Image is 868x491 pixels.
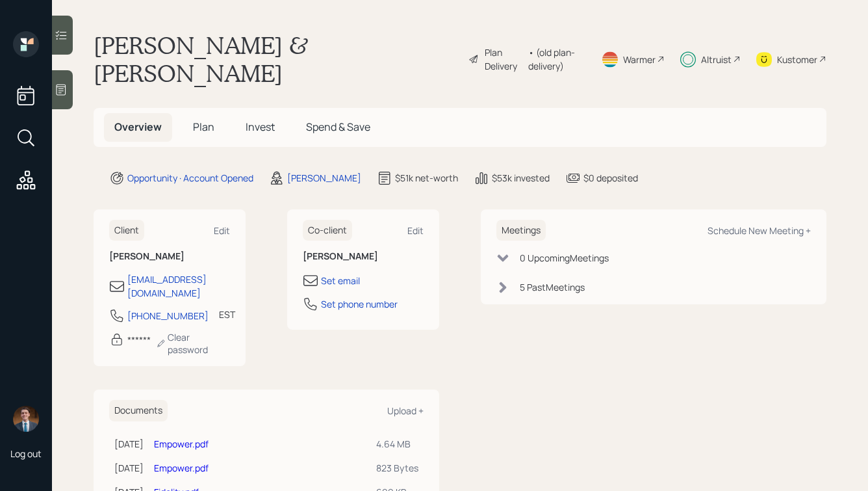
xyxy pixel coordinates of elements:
div: Edit [407,224,424,237]
div: $53k invested [492,171,550,185]
div: $0 deposited [583,171,638,185]
h6: [PERSON_NAME] [109,251,230,262]
h1: [PERSON_NAME] & [PERSON_NAME] [94,31,458,87]
div: 0 Upcoming Meeting s [520,251,609,265]
div: Set phone number [321,297,398,311]
div: Altruist [701,53,732,66]
h6: [PERSON_NAME] [303,251,424,262]
h6: Documents [109,400,168,421]
a: Empower.pdf [154,462,209,474]
h6: Meetings [496,220,546,241]
div: [DATE] [114,437,144,451]
div: $51k net-worth [395,171,458,185]
div: Warmer [623,53,656,66]
a: Empower.pdf [154,438,209,450]
div: [PERSON_NAME] [287,171,361,185]
div: 5 Past Meeting s [520,280,585,294]
div: 823 Bytes [376,461,418,475]
div: Kustomer [777,53,817,66]
div: [EMAIL_ADDRESS][DOMAIN_NAME] [127,272,230,300]
div: Set email [321,274,360,287]
div: EST [219,308,235,321]
h6: Co-client [303,220,352,241]
div: Upload + [387,405,424,417]
span: Invest [246,120,275,134]
div: Opportunity · Account Opened [127,171,253,185]
img: hunter_neumayer.jpg [13,406,39,432]
div: [PHONE_NUMBER] [127,309,209,323]
div: Log out [10,447,42,460]
div: Edit [214,224,230,237]
div: • (old plan-delivery) [528,46,585,73]
div: Clear password [156,331,230,356]
span: Overview [114,120,162,134]
h6: Client [109,220,144,241]
span: Spend & Save [306,120,370,134]
div: Schedule New Meeting + [708,224,811,237]
div: [DATE] [114,461,144,475]
span: Plan [193,120,214,134]
div: Plan Delivery [485,46,522,73]
div: 4.64 MB [376,437,418,451]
